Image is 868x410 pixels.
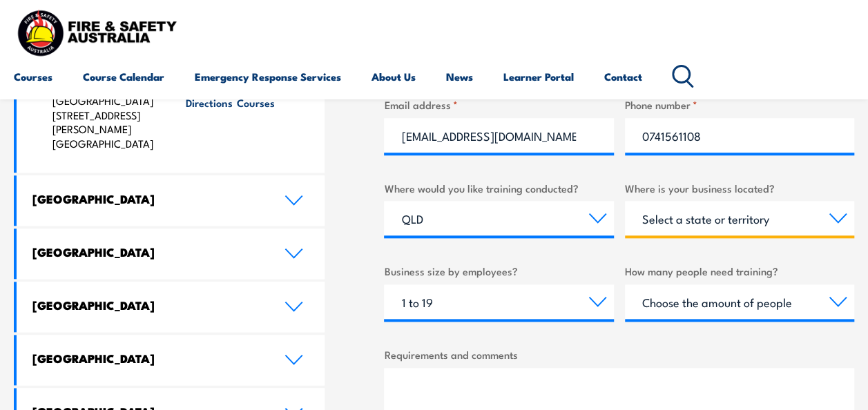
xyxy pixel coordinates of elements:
label: Requirements and comments [384,346,854,362]
h6: Directions [186,95,233,110]
a: Directions [186,57,233,151]
label: Where would you like training conducted? [384,180,613,196]
a: [GEOGRAPHIC_DATA] [17,175,325,226]
label: Business size by employees? [384,263,613,279]
label: Where is your business located? [625,180,854,196]
label: How many people need training? [625,263,854,279]
h4: [GEOGRAPHIC_DATA] [32,297,263,313]
a: About Us [372,60,416,93]
a: Course Calendar [83,60,164,93]
a: Courses [233,57,279,151]
label: Email address [384,97,613,113]
p: Fire and Safety [GEOGRAPHIC_DATA] [STREET_ADDRESS][PERSON_NAME] [GEOGRAPHIC_DATA] [52,79,160,151]
a: Learner Portal [503,60,574,93]
h6: Courses [237,95,275,110]
a: News [446,60,473,93]
a: Courses [14,60,52,93]
label: Phone number [625,97,854,113]
a: Contact [604,60,642,93]
a: Emergency Response Services [195,60,341,93]
h4: [GEOGRAPHIC_DATA] [32,351,263,366]
a: [GEOGRAPHIC_DATA] [17,282,325,332]
h4: [GEOGRAPHIC_DATA] [32,244,263,260]
a: [GEOGRAPHIC_DATA] [17,335,325,385]
a: [GEOGRAPHIC_DATA] [17,228,325,279]
h4: [GEOGRAPHIC_DATA] [32,191,263,206]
